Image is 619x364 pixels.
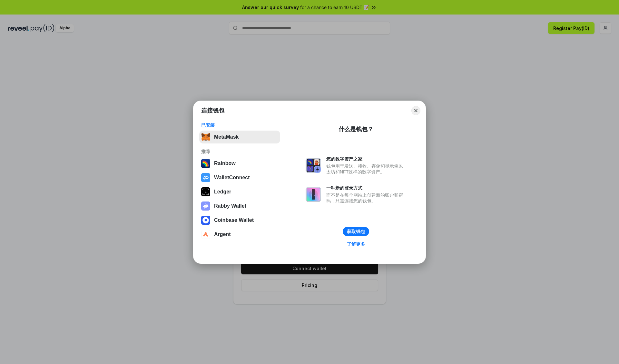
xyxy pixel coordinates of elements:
[347,229,365,234] div: 获取钱包
[214,203,246,209] div: Rabby Wallet
[214,175,250,181] div: WalletConnect
[201,173,210,182] img: svg+xml,%3Csvg%20width%3D%2228%22%20height%3D%2228%22%20viewBox%3D%220%200%2028%2028%22%20fill%3D...
[199,171,280,184] button: WalletConnect
[199,185,280,198] button: Ledger
[199,131,280,143] button: MetaMask
[306,187,321,202] img: svg+xml,%3Csvg%20xmlns%3D%22http%3A%2F%2Fwww.w3.org%2F2000%2Fsvg%22%20fill%3D%22none%22%20viewBox...
[326,156,406,162] div: 您的数字资产之家
[199,214,280,227] button: Coinbase Wallet
[201,107,224,114] h1: 连接钱包
[201,149,278,154] div: 推荐
[343,227,369,236] button: 获取钱包
[201,216,210,225] img: svg+xml,%3Csvg%20width%3D%2228%22%20height%3D%2228%22%20viewBox%3D%220%200%2028%2028%22%20fill%3D...
[343,240,369,248] a: 了解更多
[201,202,210,211] img: svg+xml,%3Csvg%20xmlns%3D%22http%3A%2F%2Fwww.w3.org%2F2000%2Fsvg%22%20fill%3D%22none%22%20viewBox...
[214,189,231,195] div: Ledger
[199,228,280,241] button: Argent
[201,187,210,196] img: svg+xml,%3Csvg%20xmlns%3D%22http%3A%2F%2Fwww.w3.org%2F2000%2Fsvg%22%20width%3D%2228%22%20height%3...
[199,157,280,170] button: Rainbow
[306,158,321,173] img: svg+xml,%3Csvg%20xmlns%3D%22http%3A%2F%2Fwww.w3.org%2F2000%2Fsvg%22%20fill%3D%22none%22%20viewBox...
[201,230,210,239] img: svg+xml,%3Csvg%20width%3D%2228%22%20height%3D%2228%22%20viewBox%3D%220%200%2028%2028%22%20fill%3D...
[214,217,254,223] div: Coinbase Wallet
[199,200,280,212] button: Rabby Wallet
[201,122,278,128] div: 已安装
[214,231,231,237] div: Argent
[201,133,210,142] img: svg+xml,%3Csvg%20fill%3D%22none%22%20height%3D%2233%22%20viewBox%3D%220%200%2035%2033%22%20width%...
[347,241,365,247] div: 了解更多
[339,125,373,133] div: 什么是钱包？
[326,192,406,204] div: 而不是在每个网站上创建新的账户和密码，只需连接您的钱包。
[214,161,236,166] div: Rainbow
[326,185,406,191] div: 一种新的登录方式
[201,159,210,168] img: svg+xml,%3Csvg%20width%3D%22120%22%20height%3D%22120%22%20viewBox%3D%220%200%20120%20120%22%20fil...
[411,106,420,115] button: Close
[326,163,406,175] div: 钱包用于发送、接收、存储和显示像以太坊和NFT这样的数字资产。
[214,134,239,140] div: MetaMask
